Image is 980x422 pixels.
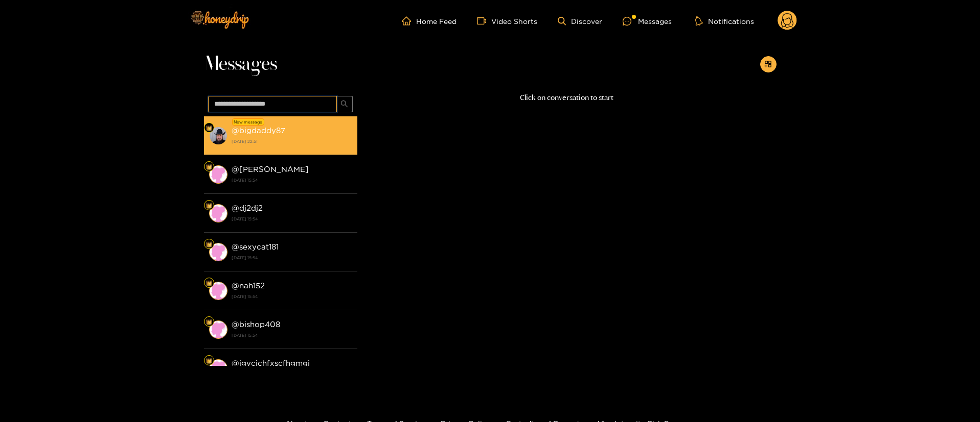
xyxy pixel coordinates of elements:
[232,118,264,126] div: New message
[558,17,602,26] a: Discover
[232,292,352,301] strong: [DATE] 15:54
[209,204,227,222] img: conversation
[209,320,227,339] img: conversation
[340,100,348,109] span: search
[232,242,279,251] strong: @ sexycat181
[692,16,757,26] button: Notifications
[209,243,227,261] img: conversation
[232,320,280,329] strong: @ bishop408
[206,125,212,131] img: Fan Level
[357,92,777,104] p: Click on conversation to start
[232,176,352,185] strong: [DATE] 15:54
[402,16,457,26] a: Home Feed
[206,203,212,209] img: Fan Level
[206,319,212,325] img: Fan Level
[336,96,353,112] button: search
[209,359,227,378] img: conversation
[232,281,265,290] strong: @ nah152
[764,60,772,69] span: appstore-add
[232,137,352,146] strong: [DATE] 22:51
[232,126,285,135] strong: @ bigdaddy87
[477,16,537,26] a: Video Shorts
[206,241,212,247] img: Fan Level
[402,16,416,26] span: home
[477,16,491,26] span: video-camera
[232,331,352,340] strong: [DATE] 15:54
[623,15,672,27] div: Messages
[232,165,309,173] strong: @ [PERSON_NAME]
[206,280,212,286] img: Fan Level
[204,52,277,77] span: Messages
[209,282,227,300] img: conversation
[209,165,227,184] img: conversation
[232,204,263,212] strong: @ dj2dj2
[206,358,212,364] img: Fan Level
[760,56,777,72] button: appstore-add
[209,127,227,145] img: conversation
[232,359,310,367] strong: @ jgvcjchfxscfhgmgj
[232,214,352,224] strong: [DATE] 15:54
[232,253,352,262] strong: [DATE] 15:54
[206,164,212,170] img: Fan Level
